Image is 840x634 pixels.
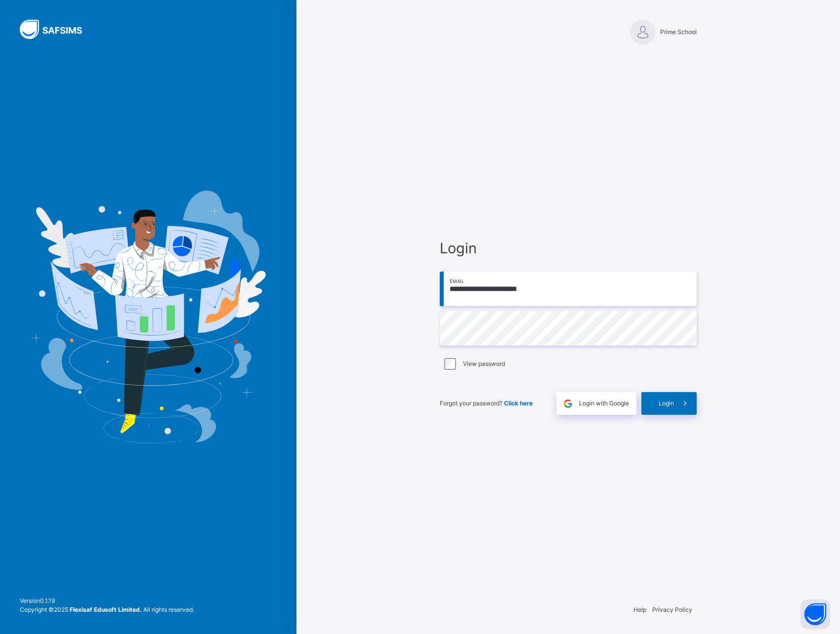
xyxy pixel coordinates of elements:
button: Open asap [800,599,830,629]
span: Login [659,399,674,408]
span: Login [440,238,697,259]
strong: Flexisaf Edusoft Limited. [70,606,142,613]
a: Click here [504,399,533,407]
a: Help [633,606,646,613]
img: Hero Image [31,191,266,443]
span: Copyright © 2025 All rights reserved. [20,606,194,613]
span: Forgot your password? [440,399,533,407]
label: View password [463,359,505,368]
img: google.396cfc9801f0270233282035f929180a.svg [562,398,574,409]
span: Prime School [660,28,697,37]
a: Privacy Policy [652,606,692,613]
img: SAFSIMS Logo [20,20,94,39]
span: Login with Google [579,399,629,408]
span: Version 0.1.19 [20,596,194,605]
